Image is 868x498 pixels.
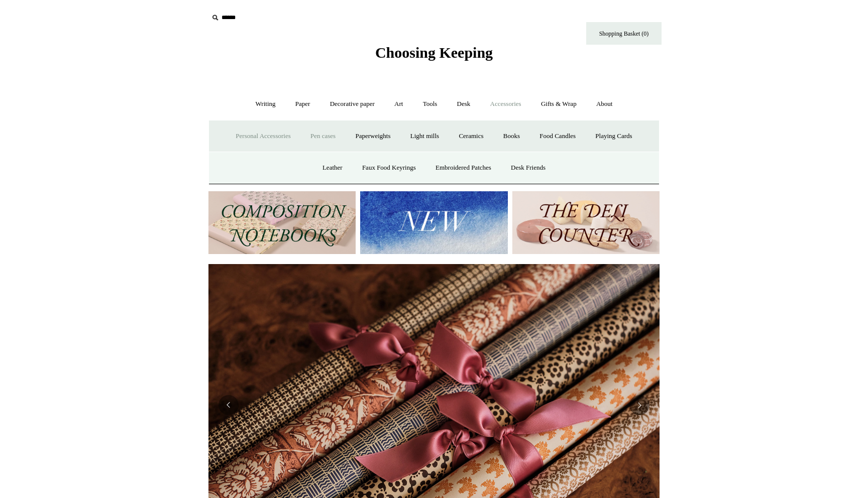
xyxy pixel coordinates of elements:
[385,91,412,117] a: Art
[530,123,585,150] a: Food Candles
[227,123,299,150] a: Personal Accessories
[313,155,352,181] a: Leather
[502,155,555,181] a: Desk Friends
[301,123,345,150] a: Pen cases
[353,155,425,181] a: Faux Food Keyrings
[629,395,649,415] button: Next
[532,91,586,117] a: Gifts & Wrap
[360,191,507,254] img: New.jpg__PID:f73bdf93-380a-4a35-bcfe-7823039498e1
[208,191,356,254] img: 202302 Composition ledgers.jpg__PID:69722ee6-fa44-49dd-a067-31375e5d54ec
[512,191,660,254] img: The Deli Counter
[587,91,622,117] a: About
[219,395,239,415] button: Previous
[321,91,384,117] a: Decorative paper
[426,155,500,181] a: Embroidered Patches
[247,91,285,117] a: Writing
[346,123,399,150] a: Paperweights
[375,44,493,61] span: Choosing Keeping
[286,91,319,117] a: Paper
[586,123,641,150] a: Playing Cards
[586,22,662,45] a: Shopping Basket (0)
[448,91,480,117] a: Desk
[375,52,493,59] a: Choosing Keeping
[494,123,529,150] a: Books
[401,123,448,150] a: Light mills
[450,123,492,150] a: Ceramics
[481,91,530,117] a: Accessories
[414,91,447,117] a: Tools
